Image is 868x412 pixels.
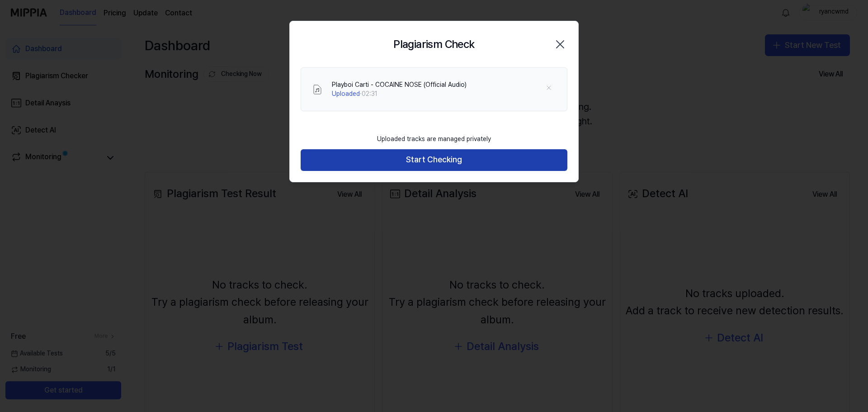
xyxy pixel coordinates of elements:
[332,90,360,97] span: Uploaded
[393,36,474,53] h2: Plagiarism Check
[332,90,467,99] div: · 02:31
[332,81,467,90] div: Playboi Carti - COCAINE NOSE (Official Audio)
[372,129,496,149] div: Uploaded tracks are managed privately
[312,84,323,95] img: File Select
[301,149,567,171] button: Start Checking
